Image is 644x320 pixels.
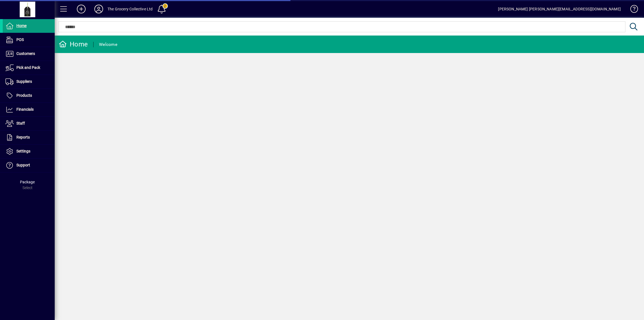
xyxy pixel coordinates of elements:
[72,4,90,14] button: Add
[16,149,30,153] span: Settings
[3,145,55,158] a: Settings
[3,117,55,130] a: Staff
[16,51,35,56] span: Customers
[59,40,88,49] div: Home
[16,65,40,70] span: Pick and Pack
[90,4,107,14] button: Profile
[20,180,35,184] span: Package
[16,121,25,125] span: Staff
[498,5,621,13] div: [PERSON_NAME] [PERSON_NAME][EMAIL_ADDRESS][DOMAIN_NAME]
[16,163,30,167] span: Support
[16,93,32,98] span: Products
[16,79,32,84] span: Suppliers
[107,5,153,13] div: The Grocery Collective Ltd
[16,135,30,139] span: Reports
[99,40,117,49] div: Welcome
[16,107,34,111] span: Financials
[3,33,55,47] a: POS
[16,24,27,28] span: Home
[3,131,55,144] a: Reports
[3,75,55,89] a: Suppliers
[3,89,55,102] a: Products
[626,1,637,19] a: Knowledge Base
[3,61,55,75] a: Pick and Pack
[3,158,55,172] a: Support
[3,103,55,116] a: Financials
[3,47,55,61] a: Customers
[16,37,24,42] span: POS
